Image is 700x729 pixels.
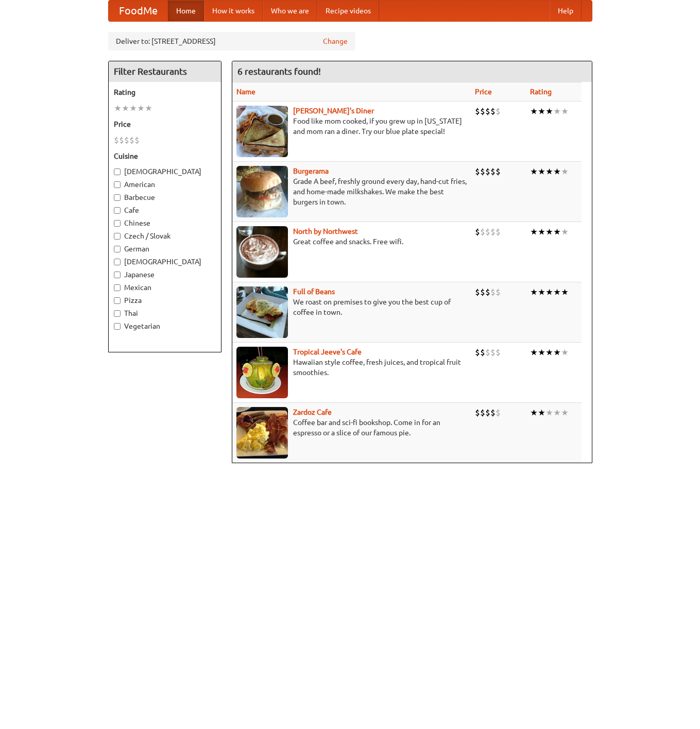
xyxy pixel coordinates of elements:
[114,87,216,97] h5: Rating
[480,226,485,238] li: $
[129,103,137,114] li: ★
[114,103,122,114] li: ★
[114,207,121,214] input: Cafe
[114,119,216,129] h5: Price
[236,357,467,378] p: Hawaiian style coffee, fresh juices, and tropical fruit smoothies.
[553,166,561,177] li: ★
[236,88,255,96] a: Name
[109,61,221,82] h4: Filter Restaurants
[236,106,288,157] img: sallys.jpg
[485,226,490,238] li: $
[109,1,168,21] a: FoodMe
[553,407,561,418] li: ★
[561,407,569,418] li: ★
[561,166,569,177] li: ★
[538,166,545,177] li: ★
[236,176,467,207] p: Grade A beef, freshly ground every day, hand-cut fries, and home-made milkshakes. We make the bes...
[114,134,119,146] li: $
[538,226,545,238] li: ★
[545,166,553,177] li: ★
[496,166,501,177] li: $
[263,1,317,21] a: Who we are
[485,106,490,117] li: $
[236,297,467,317] p: We roast on premises to give you the best cup of coffee in town.
[236,226,288,278] img: north.jpg
[538,106,545,117] li: ★
[561,226,569,238] li: ★
[293,287,335,296] b: Full of Beans
[114,269,216,280] label: Japanese
[475,347,480,358] li: $
[530,166,538,177] li: ★
[530,106,538,117] li: ★
[545,286,553,298] li: ★
[119,134,124,146] li: $
[553,226,561,238] li: ★
[530,407,538,418] li: ★
[480,106,485,117] li: $
[168,1,204,21] a: Home
[293,107,374,115] b: [PERSON_NAME]'s Diner
[480,407,485,418] li: $
[475,88,492,96] a: Price
[114,233,121,240] input: Czech / Slovak
[490,407,496,418] li: $
[145,103,152,114] li: ★
[124,134,129,146] li: $
[129,134,134,146] li: $
[114,246,121,252] input: German
[114,166,216,177] label: [DEMOGRAPHIC_DATA]
[293,167,329,175] a: Burgerama
[480,166,485,177] li: $
[114,205,216,215] label: Cafe
[114,259,121,265] input: [DEMOGRAPHIC_DATA]
[530,88,552,96] a: Rating
[236,286,288,338] img: beans.jpg
[490,166,496,177] li: $
[490,226,496,238] li: $
[236,347,288,398] img: jeeves.jpg
[545,226,553,238] li: ★
[553,347,561,358] li: ★
[538,407,545,418] li: ★
[475,407,480,418] li: $
[496,286,501,298] li: $
[114,295,216,306] label: Pizza
[134,134,140,146] li: $
[114,272,121,278] input: Japanese
[485,286,490,298] li: $
[236,166,288,217] img: burgerama.jpg
[236,236,467,247] p: Great coffee and snacks. Free wifi.
[114,244,216,254] label: German
[538,286,545,298] li: ★
[496,106,501,117] li: $
[496,226,501,238] li: $
[137,103,145,114] li: ★
[293,227,358,235] b: North by Northwest
[490,106,496,117] li: $
[496,407,501,418] li: $
[475,286,480,298] li: $
[480,347,485,358] li: $
[114,282,216,293] label: Mexican
[114,323,121,330] input: Vegetarian
[236,116,467,137] p: Food like mom cooked, if you grew up in [US_STATE] and mom ran a diner. Try our blue plate special!
[236,407,288,459] img: zardoz.jpg
[114,218,216,228] label: Chinese
[108,32,355,50] div: Deliver to: [STREET_ADDRESS]
[317,1,379,21] a: Recipe videos
[114,168,121,175] input: [DEMOGRAPHIC_DATA]
[480,286,485,298] li: $
[475,166,480,177] li: $
[545,347,553,358] li: ★
[561,286,569,298] li: ★
[496,347,501,358] li: $
[485,347,490,358] li: $
[550,1,582,21] a: Help
[237,66,321,76] ng-pluralize: 6 restaurants found!
[114,284,121,291] input: Mexican
[530,347,538,358] li: ★
[485,407,490,418] li: $
[114,194,121,201] input: Barbecue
